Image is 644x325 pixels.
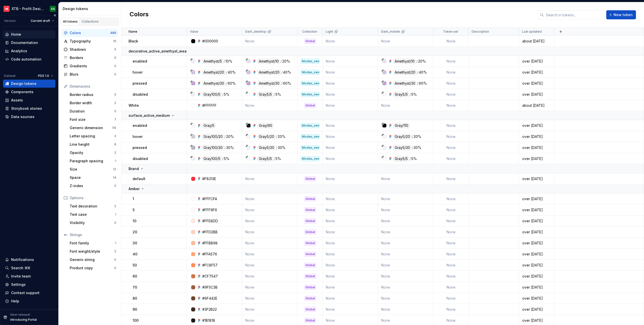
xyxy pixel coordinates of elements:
div: about [DATE] [519,39,554,44]
p: Dark_desktop [245,30,266,34]
a: Letter spacing3 [68,132,118,140]
div: Amethyst/20 [202,70,225,75]
p: Light [326,30,333,34]
div: / [412,145,413,150]
div: 30% [414,145,421,150]
div: 5% [275,156,281,161]
button: New token [606,10,636,19]
div: over [DATE] [519,92,554,97]
p: Name [129,30,137,34]
div: / [274,156,275,161]
a: Shadows5 [62,45,118,53]
div: Design tokens [63,6,119,11]
div: 5% [224,156,229,161]
td: None [323,67,378,78]
div: 1 [115,159,116,163]
div: over [DATE] [519,207,554,212]
a: Borders0 [62,54,118,62]
a: Assets [3,96,55,104]
div: Modes_new [301,70,319,75]
div: Global [304,196,316,201]
div: / [224,134,226,139]
div: 60% [228,81,236,86]
a: Opacity2 [68,149,118,157]
div: Amethyst/30 [393,81,417,86]
div: / [226,70,227,75]
div: Collections [82,20,99,24]
div: Global [304,207,316,212]
a: Design tokens [3,80,55,88]
div: 20% [282,59,290,64]
div: / [222,92,223,97]
div: Gray100/30 [202,145,224,150]
a: Data sources [3,113,55,121]
div: 10% [225,59,232,64]
div: Help [11,299,19,304]
td: None [242,204,298,215]
div: / [416,59,418,64]
td: None [433,100,469,111]
div: 30% [226,145,234,150]
td: None [433,227,469,238]
div: Shadows [70,47,114,52]
td: None [433,142,469,153]
a: Typography19 [62,37,118,45]
div: Dimensions [70,84,116,89]
div: Gray5/5 [393,92,409,97]
div: 0 [114,184,116,188]
p: New release! [10,313,30,317]
td: None [323,193,378,204]
div: 20% [226,134,234,139]
p: Dark_mobile [381,30,400,34]
div: 0 [114,72,116,76]
p: Black [129,39,138,44]
div: Product copy [70,265,114,270]
div: / [417,81,418,86]
div: Options [70,195,116,200]
div: Amethyst/10 [393,59,416,64]
td: None [242,173,298,184]
div: Gray5/20 [258,134,275,139]
p: Amber [129,186,140,191]
div: Line height [70,142,114,147]
a: Font family1 [68,239,118,247]
div: XTB - Profit Design System [12,6,44,11]
div: Amethyst/20 [258,70,281,75]
div: about [DATE] [519,103,554,108]
div: Gray5/5 [393,156,409,161]
div: / [412,134,413,139]
div: Font family [70,241,115,246]
div: 5% [411,92,417,97]
div: 7 [114,118,116,122]
p: Value [190,30,198,34]
div: 12 [113,167,116,171]
button: PDS 1.0 [36,72,55,79]
div: 0 [114,56,116,60]
div: Amethyst/20 [393,70,417,75]
div: 1 [115,241,116,245]
div: 0 [114,266,116,270]
div: 2 [114,204,116,208]
a: Z-index0 [68,182,118,190]
div: Contact support [11,290,39,295]
a: Visibility0 [68,219,118,227]
a: Gradients0 [62,62,118,70]
div: Modes_new [301,59,319,64]
td: None [433,131,469,142]
div: Text decoration [70,204,114,209]
div: Global [304,219,316,224]
p: 20 [133,230,137,235]
p: Token set [443,30,458,34]
td: None [323,153,378,164]
input: Search in tokens... [544,10,603,19]
div: Amethyst/30 [202,81,225,86]
a: Storybook stories [3,104,55,113]
div: Colors [70,30,110,35]
td: None [242,215,298,227]
div: Letter spacing [70,134,114,139]
div: #000000 [202,39,218,44]
div: 2 [114,101,116,105]
div: 5 [114,47,116,51]
div: 8 [114,142,116,146]
a: Invite team [3,272,55,280]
